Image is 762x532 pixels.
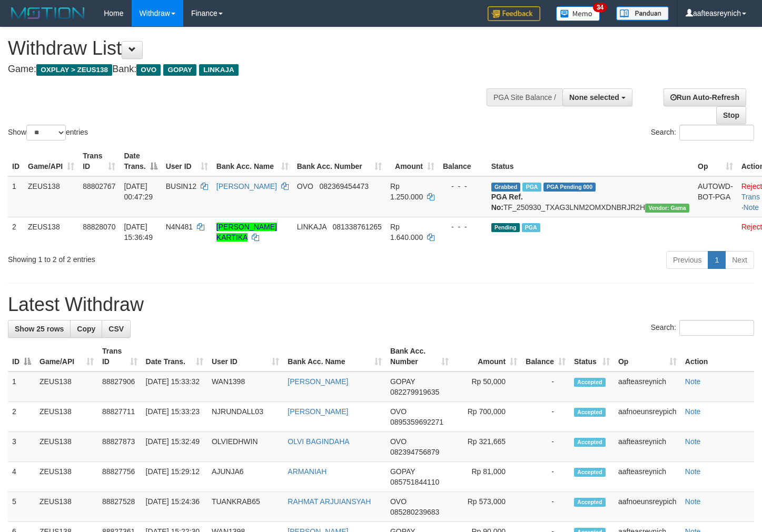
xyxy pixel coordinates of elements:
th: Action [681,342,754,372]
span: Marked by aafsreyleap [522,183,541,192]
td: aafteasreynich [614,462,681,492]
span: Rp 1.640.000 [390,223,423,242]
td: 88827873 [98,432,142,462]
th: Op: activate to sort column ascending [694,146,737,176]
span: OVO [297,182,313,190]
label: Show entries [8,125,88,140]
th: Date Trans.: activate to sort column descending [120,146,161,176]
span: LINKAJA [297,223,326,231]
th: Bank Acc. Number: activate to sort column ascending [386,342,453,372]
th: User ID: activate to sort column ascending [162,146,212,176]
span: BUSIN12 [166,182,196,190]
label: Search: [651,320,754,336]
span: 88828070 [83,223,115,231]
span: Marked by aafnoeunsreypich [522,223,540,232]
td: TF_250930_TXAG3LNM2OMXDNBRJR2H [487,176,694,217]
td: aafnoeunsreypich [614,402,681,432]
a: RAHMAT ARJUIANSYAH [288,497,371,506]
td: ZEUS138 [35,432,98,462]
span: Accepted [574,498,606,507]
a: Previous [666,251,708,269]
td: NJRUNDALL03 [207,402,283,432]
th: Bank Acc. Name: activate to sort column ascending [212,146,293,176]
a: [PERSON_NAME] [216,182,277,190]
td: TUANKRAB65 [207,492,283,522]
a: CSV [102,320,131,338]
span: CSV [108,325,124,333]
h4: Game: Bank: [8,64,498,75]
th: Balance: activate to sort column ascending [521,342,570,372]
td: aafteasreynich [614,372,681,402]
span: Copy 0895359692271 to clipboard [390,418,443,426]
span: Show 25 rows [15,325,64,333]
td: - [521,402,570,432]
span: OVO [136,64,161,76]
th: Amount: activate to sort column ascending [386,146,439,176]
td: [DATE] 15:29:12 [142,462,207,492]
span: Accepted [574,468,606,477]
a: Note [685,437,701,446]
img: panduan.png [616,6,669,21]
span: Copy 085751844110 to clipboard [390,478,439,486]
th: Game/API: activate to sort column ascending [35,342,98,372]
img: Button%20Memo.svg [556,6,600,21]
span: Rp 1.250.000 [390,182,423,201]
a: Note [685,407,701,416]
a: OLVI BAGINDAHA [288,437,349,446]
a: [PERSON_NAME] [288,377,348,386]
td: - [521,492,570,522]
span: Copy 082279919635 to clipboard [390,388,439,396]
td: Rp 573,000 [453,492,521,522]
td: ZEUS138 [35,462,98,492]
h1: Latest Withdraw [8,294,754,315]
div: Showing 1 to 2 of 2 entries [8,250,310,265]
span: PGA Pending [543,183,596,192]
th: Status [487,146,694,176]
a: [PERSON_NAME] KARTIKA [216,223,277,242]
span: 34 [593,3,607,12]
th: Op: activate to sort column ascending [614,342,681,372]
th: ID [8,146,24,176]
span: N4N481 [166,223,193,231]
span: 88802767 [83,182,115,190]
span: [DATE] 15:36:49 [124,223,153,242]
td: ZEUS138 [35,372,98,402]
th: Amount: activate to sort column ascending [453,342,521,372]
td: 2 [8,402,35,432]
a: ARMANIAH [288,467,326,476]
td: - [521,462,570,492]
span: GOPAY [163,64,196,76]
th: Date Trans.: activate to sort column ascending [142,342,207,372]
th: Bank Acc. Number: activate to sort column ascending [293,146,386,176]
a: Show 25 rows [8,320,71,338]
input: Search: [679,320,754,336]
span: GOPAY [390,467,415,476]
a: Copy [70,320,102,338]
td: 1 [8,176,24,217]
td: [DATE] 15:33:32 [142,372,207,402]
span: GOPAY [390,377,415,386]
span: Copy 085280239683 to clipboard [390,508,439,516]
td: Rp 50,000 [453,372,521,402]
td: ZEUS138 [35,402,98,432]
a: Note [685,497,701,506]
button: None selected [562,88,632,106]
span: Copy 082394756879 to clipboard [390,448,439,456]
span: Accepted [574,378,606,387]
span: OVO [390,437,407,446]
a: 1 [708,251,726,269]
h1: Withdraw List [8,38,498,59]
div: - - - [443,181,483,192]
td: ZEUS138 [35,492,98,522]
td: - [521,432,570,462]
td: 5 [8,492,35,522]
a: Note [685,467,701,476]
td: 88827756 [98,462,142,492]
span: Accepted [574,438,606,447]
th: Balance [439,146,487,176]
a: [PERSON_NAME] [288,407,348,416]
td: aafnoeunsreypich [614,492,681,522]
td: Rp 81,000 [453,462,521,492]
td: 3 [8,432,35,462]
span: Accepted [574,408,606,417]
